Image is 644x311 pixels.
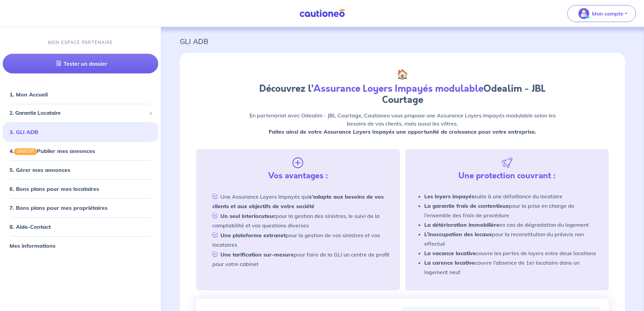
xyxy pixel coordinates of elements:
strong: Une plateforme extranet [220,232,286,239]
span: 2. Garantie Locataire [9,109,146,117]
h4: Une protection couvrant : [458,171,555,181]
div: 7. Bons plans pour mes propriétaires [3,201,158,215]
div: 3. GLI ADB [3,125,158,139]
img: illu_account_valid_menu.svg [578,8,589,19]
div: 4.GRATUITPublier mes annonces [3,144,158,158]
div: 5. Gérer mes annonces [3,163,158,177]
strong: Les loyers impayés [424,193,474,200]
a: 1. Mon Accueil [9,91,48,98]
a: 5. Gérer mes annonces [9,166,70,173]
li: pour la gestion des sinistres, le suivi de la comptabilité et vos questions diverses [204,211,391,230]
a: 6. Bons plans pour mes locataires [9,185,99,192]
strong: La vacance locative [424,250,476,257]
h3: 🏠 [248,69,557,81]
li: en cas de dégradation du logement [424,220,601,229]
p: En partenariat avec Odealim - JBL Courtage, Cautioneo vous propose une Assurance Loyers Impayés m... [248,111,557,136]
a: Mes informations [9,242,55,249]
a: 8. Aide-Contact [9,223,51,230]
a: 7. Bons plans pour mes propriétaires [9,204,108,211]
li: pour la reconstitution du préavis non effectué [424,229,601,248]
li: suite à une défaillance du locataire [424,192,601,201]
div: Mes informations [3,239,158,252]
div: 1. Mon Accueil [3,88,158,101]
a: 4.GRATUITPublier mes annonces [9,148,95,154]
li: pour la gestion de vos sinistres et vos locataires [204,230,391,249]
p: Mon compte [592,9,623,18]
strong: L’inoccupation des locaux [424,231,492,238]
p: MON ESPACE PARTENAIRE [48,39,113,46]
strong: Faites ainsi de votre Assurance Loyers Impayés une opportunité de croissance pour votre entreprise. [269,128,536,135]
strong: Un seul interlocuteur [220,213,276,219]
li: pour faire de la GLI un centre de profit pour votre cabinet [204,249,391,269]
div: 2. Garantie Locataire [3,107,158,120]
li: pour la prise en charge de l’ensemble des frais de procédure [424,201,601,220]
strong: La carence locative [424,259,475,266]
div: 8. Aide-Contact [3,220,158,234]
a: Tester un dossier [3,54,158,73]
strong: s’adapte aux besoins de vos clients et aux objectifs de votre société [212,193,384,209]
p: GLI ADB [180,35,625,47]
strong: La détérioration immobilière [424,221,499,228]
li: couvre les pertes de loyers entre deux locations [424,248,601,258]
li: couvre l’absence de 1er locataire dans un logement neuf [424,258,601,277]
strong: La garantie frais de contentieux [424,202,509,209]
h3: Découvrez l’ Odealim - JBL Courtage [248,83,557,106]
strong: Une tarification sur-mesure [220,251,294,258]
li: Une Assurance Loyers Impayés qui [204,192,391,211]
h4: Vos avantages : [268,171,328,181]
a: 3. GLI ADB [9,129,38,135]
div: 6. Bons plans pour mes locataires [3,182,158,196]
button: illu_account_valid_menu.svgMon compte [567,5,636,22]
img: Cautioneo [297,9,348,18]
strong: Assurance Loyers Impayés modulable [313,82,483,95]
